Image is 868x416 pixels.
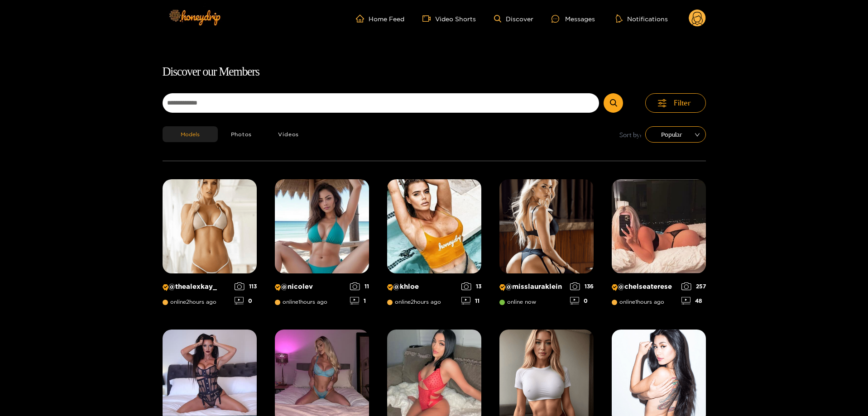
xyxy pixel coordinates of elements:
span: online 2 hours ago [387,299,441,305]
button: Submit Search [604,93,623,113]
span: video-camera [422,14,435,23]
p: @ misslauraklein [499,282,566,291]
a: Creator Profile Image: khloe@khloeonline2hours ago1311 [387,179,481,311]
span: online 2 hours ago [163,299,216,305]
button: Photos [218,126,265,142]
div: 13 [461,282,481,290]
h1: Discover our Members [163,62,706,81]
img: Creator Profile Image: thealexkay_ [163,179,257,273]
div: 1 [350,297,369,305]
button: Filter [645,93,706,113]
p: @ thealexkay_ [163,282,230,291]
span: Popular [652,128,699,141]
div: 11 [350,282,369,290]
span: Sort by: [619,129,642,140]
img: Creator Profile Image: nicolev [275,179,369,273]
div: 0 [235,297,257,305]
span: online now [499,299,536,305]
div: 257 [681,282,706,290]
p: @ chelseaterese [612,282,677,291]
button: Notifications [613,14,671,23]
a: Creator Profile Image: nicolev@nicolevonline1hours ago111 [275,179,369,311]
div: 113 [235,282,257,290]
a: Creator Profile Image: thealexkay_@thealexkay_online2hours ago1130 [163,179,257,311]
span: Filter [674,98,691,108]
a: Creator Profile Image: misslauraklein@misslaurakleinonline now1360 [499,179,594,311]
span: online 1 hours ago [275,299,327,305]
div: 0 [570,297,594,305]
button: Models [163,126,218,142]
div: 48 [681,297,706,305]
p: @ nicolev [275,282,345,291]
a: Video Shorts [422,14,476,23]
button: Videos [265,126,312,142]
div: Messages [551,14,595,24]
img: Creator Profile Image: misslauraklein [499,179,594,273]
div: 11 [461,297,481,305]
div: sort [645,126,706,143]
a: Home Feed [356,14,404,23]
a: Creator Profile Image: chelseaterese@chelseatereseonline1hours ago25748 [612,179,706,311]
span: online 1 hours ago [612,299,664,305]
a: Discover [494,15,533,23]
div: 136 [570,282,594,290]
img: Creator Profile Image: khloe [387,179,481,273]
span: home [356,14,369,23]
img: Creator Profile Image: chelseaterese [612,179,706,273]
p: @ khloe [387,282,457,291]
